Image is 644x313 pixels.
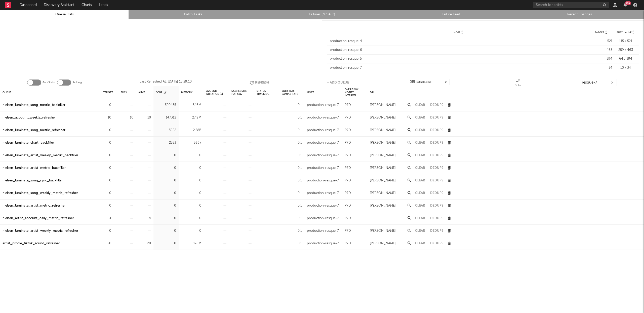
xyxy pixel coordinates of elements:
div: production-resque-7 [307,178,339,184]
div: 0 [181,152,201,159]
div: 0 [156,178,176,184]
button: Clear [415,191,425,195]
div: production-resque-7 [307,215,339,221]
div: 0 [103,178,111,184]
div: Host [307,87,314,98]
button: Dedupe [430,217,443,220]
span: Busy / Alive [617,31,632,34]
div: DRI [370,87,374,98]
button: Clear [415,217,425,220]
button: Clear [415,154,425,157]
div: Target [103,87,113,98]
div: nielsen_luminate_song_metric_backfiller [3,102,65,108]
div: 99 + [625,1,631,5]
div: production-resque-7 [307,203,339,209]
div: 0 [156,203,176,209]
button: Clear [415,179,425,182]
div: Job Stats Sample Rate [282,87,302,98]
button: 99+ [623,3,627,7]
button: Dedupe [430,116,443,119]
div: 2353 [156,140,176,146]
div: nielsen_luminate_song_sync_backfiller [3,178,63,184]
button: + Add Queue [327,79,349,86]
div: 463 [590,48,612,53]
div: 0 [103,127,111,133]
div: 0 [103,228,111,234]
a: nielsen_account_weekly_refresher [3,115,56,121]
button: Clear [415,166,425,170]
div: production-resque-7 [307,190,339,196]
div: [PERSON_NAME] [370,152,396,159]
div: 13922 [156,127,176,133]
button: Clear [415,116,425,119]
span: ( 8 / 8 selected) [416,79,431,85]
div: [PERSON_NAME] [370,115,396,121]
div: 10 [103,115,111,121]
div: Jobs [515,79,521,88]
div: 0.1 [282,127,302,133]
div: 0.1 [282,102,302,108]
div: 0 [181,165,201,171]
div: production-resque-7 [330,65,587,70]
button: Dedupe [430,179,443,182]
div: 0.1 [282,228,302,234]
div: 598M [181,241,201,247]
label: Polling [72,80,82,86]
input: Search... [579,79,617,86]
div: [PERSON_NAME] [370,102,396,108]
a: nielsen_luminate_artist_weekly_metric_backfiller [3,152,78,159]
div: 0 [103,140,111,146]
div: P7D [345,190,351,196]
div: P7D [345,178,351,184]
a: Queue Stats [3,12,126,18]
div: 259 / 463 [615,48,636,53]
div: Overflow Notify Interval [345,87,365,98]
button: Dedupe [430,191,443,195]
button: Refresh [250,79,269,86]
div: 0.1 [282,203,302,209]
div: P7D [345,215,351,221]
div: 0 [156,241,176,247]
a: nielsen_luminate_artist_metric_refresher [3,203,66,209]
button: Dedupe [430,229,443,232]
div: nielsen_luminate_song_metric_refresher [3,127,65,133]
div: 4 [103,215,111,221]
div: 10 [121,115,133,121]
a: Batch Tasks [132,12,255,18]
div: Queue [3,87,11,98]
div: P7D [345,228,351,234]
div: 27.9M [181,115,201,121]
div: 0.1 [282,115,302,121]
div: 10 [138,115,151,121]
a: nielsen_artist_account_daily_metric_refresher [3,215,74,221]
div: nielsen_luminate_chart_backfiller [3,140,54,146]
a: Failures (361,452) [260,12,384,18]
div: P7D [345,140,351,146]
button: Dedupe [430,141,443,144]
a: artist_profile_tiktok_sound_refresher [3,241,60,247]
div: P7D [345,152,351,159]
div: 0.1 [282,241,302,247]
button: Dedupe [430,129,443,132]
div: [PERSON_NAME] [370,190,396,196]
div: 64 / 394 [615,56,636,61]
div: production-resque-7 [307,140,339,146]
button: Dedupe [430,204,443,207]
div: 0 [103,152,111,159]
div: 0 [156,152,176,159]
div: [PERSON_NAME] [370,165,396,171]
div: 0.1 [282,215,302,221]
div: 0 [181,228,201,234]
div: Memory [181,87,192,98]
a: nielsen_luminate_artist_weekly_metric_refresher [3,228,78,234]
div: [PERSON_NAME] [370,203,396,209]
div: 2.58B [181,127,201,133]
button: Clear [415,103,425,107]
div: 0.1 [282,190,302,196]
div: Jobs [156,87,166,98]
button: Clear [415,129,425,132]
div: 546M [181,102,201,108]
a: nielsen_luminate_artist_metric_backfiller [3,165,66,171]
div: production-resque-7 [307,228,339,234]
